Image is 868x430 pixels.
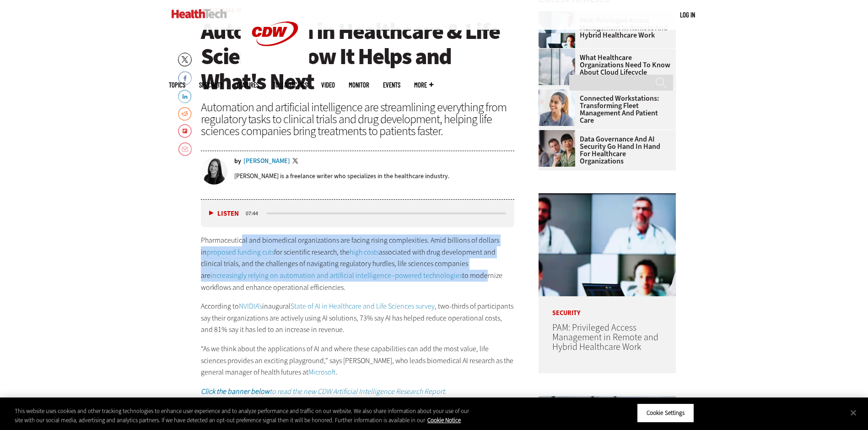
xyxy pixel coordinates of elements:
span: Specialty [199,82,223,88]
a: More information about your privacy [427,416,461,424]
img: nurse smiling at patient [539,89,575,126]
a: proposed funding cuts [207,247,274,257]
a: Video [321,82,335,88]
img: Erin Laviola [201,158,227,185]
a: PAM: Privileged Access Management in Remote and Hybrid Healthcare Work [552,321,658,353]
a: Microsoft [308,367,336,377]
button: Listen [209,210,239,217]
a: Events [383,82,400,88]
div: User menu [680,10,695,20]
a: increasingly relying on automation and artificial intelligence–powered technologies [210,271,462,280]
p: Pharmaceutical and biomedical organizations are facing rising complexities. Amid billions of doll... [201,234,515,293]
a: Twitter [292,158,301,165]
a: Tips & Tactics [273,82,307,88]
div: This website uses cookies and other tracking technologies to enhance user experience and to analy... [15,407,477,425]
p: Security [539,296,676,316]
div: media player [201,200,515,227]
p: According to inaugural , two-thirds of participants say their organizations are actively using AI... [201,300,515,336]
a: nurse smiling at patient [539,89,580,97]
a: woman discusses data governance [539,130,580,137]
span: Topics [169,82,185,88]
p: “As we think about the applications of AI and where these capabilities can add the most value, li... [201,343,515,378]
a: [PERSON_NAME] [243,158,290,164]
em: to read the new CDW Artificial Intelligence Research Report. [201,386,447,396]
span: by [234,158,241,164]
img: woman discusses data governance [539,130,575,167]
span: More [414,82,433,88]
a: CDW [241,60,309,70]
strong: Click the banner below [201,386,270,396]
img: remote call with care team [539,193,676,296]
div: Automation and artificial intelligence are streamlining everything from regulatory tasks to clini... [201,101,515,137]
p: [PERSON_NAME] is a freelance writer who specializes in the healthcare industry. [234,172,449,180]
button: Close [843,403,863,423]
a: Features [237,82,259,88]
a: Data Governance and AI Security Go Hand in Hand for Healthcare Organizations [539,136,670,165]
a: NVIDIA’s [239,301,262,311]
img: Home [172,9,227,18]
a: Connected Workstations: Transforming Fleet Management and Patient Care [539,95,670,124]
button: Cookie Settings [637,403,694,423]
div: duration [244,209,265,218]
a: MonITor [349,82,369,88]
a: State of AI in Healthcare and Life Sciences survey [291,301,435,311]
a: Log in [680,11,695,19]
a: high costs [350,247,379,257]
a: Click the banner belowto read the new CDW Artificial Intelligence Research Report. [201,386,447,396]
